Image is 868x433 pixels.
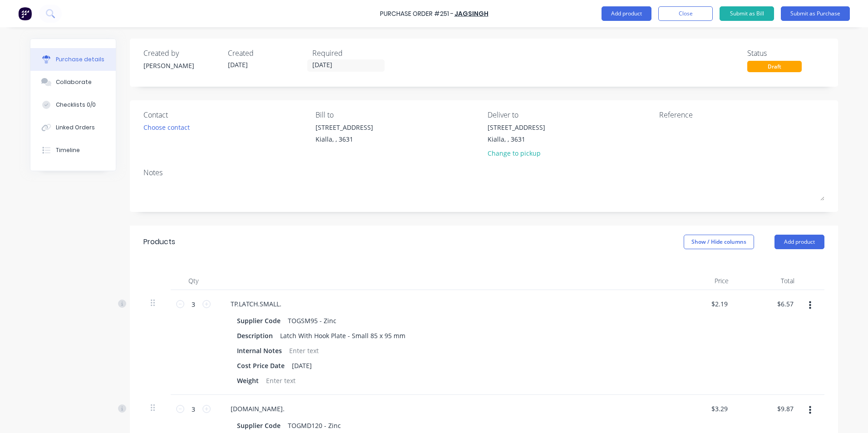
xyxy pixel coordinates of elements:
[223,402,292,415] div: [DOMAIN_NAME].
[658,6,713,21] button: Close
[602,6,651,21] button: Add product
[228,48,305,59] div: Created
[233,329,276,342] div: Description
[684,235,754,249] button: Show / Hide columns
[670,272,736,290] div: Price
[284,419,345,432] div: TOGMD120 - Zinc
[233,314,284,327] div: Supplier Code
[233,374,262,387] div: Weight
[56,123,95,132] div: Linked Orders
[488,134,545,144] div: Kialla, , 3631
[30,71,116,93] button: Collaborate
[312,48,390,59] div: Required
[143,61,221,70] div: [PERSON_NAME]
[18,7,32,20] img: Factory
[736,272,802,290] div: Total
[143,109,309,120] div: Contact
[774,235,824,249] button: Add product
[488,109,653,120] div: Deliver to
[488,148,545,158] div: Change to pickup
[288,359,316,372] div: [DATE]
[233,419,284,432] div: Supplier Code
[56,101,96,109] div: Checklists 0/0
[284,314,340,327] div: TOGSM95 - Zinc
[223,297,289,310] div: TP.LATCH.SMALL.
[30,48,116,71] button: Purchase details
[380,9,454,19] div: Purchase Order #251 -
[316,123,373,132] div: [STREET_ADDRESS]
[316,109,481,120] div: Bill to
[143,167,824,178] div: Notes
[747,61,802,72] div: Draft
[30,139,116,162] button: Timeline
[316,134,373,144] div: Kialla, , 3631
[747,48,824,59] div: Status
[56,146,80,154] div: Timeline
[171,272,216,290] div: Qty
[454,9,488,18] a: Jagsingh
[56,55,104,64] div: Purchase details
[233,359,288,372] div: Cost Price Date
[720,6,774,21] button: Submit as Bill
[30,93,116,116] button: Checklists 0/0
[781,6,850,21] button: Submit as Purchase
[56,78,92,86] div: Collaborate
[143,123,190,132] div: Choose contact
[233,344,286,357] div: Internal Notes
[30,116,116,139] button: Linked Orders
[143,236,175,247] div: Products
[659,109,824,120] div: Reference
[143,48,221,59] div: Created by
[488,123,545,132] div: [STREET_ADDRESS]
[276,329,409,342] div: Latch With Hook Plate - Small 85 x 95 mm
